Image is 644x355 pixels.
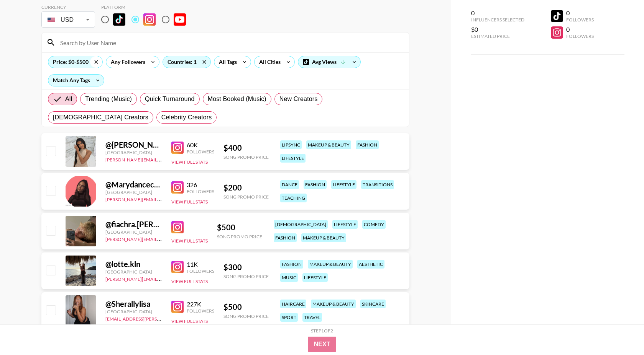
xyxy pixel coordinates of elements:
[361,180,394,189] div: transitions
[105,195,219,202] a: [PERSON_NAME][EMAIL_ADDRESS][DOMAIN_NAME]
[217,223,262,232] div: $ 500
[298,56,360,68] div: Avg Views
[187,261,214,268] div: 11K
[105,309,162,314] div: [GEOGRAPHIC_DATA]
[308,337,337,352] button: Next
[566,17,594,23] div: Followers
[101,4,192,10] div: Platform
[331,180,356,189] div: lifestyle
[56,36,404,49] input: Search by User Name
[41,4,95,10] div: Currency
[357,260,384,269] div: aesthetic
[171,318,208,324] button: View Full Stats
[171,301,184,313] img: Instagram
[187,189,214,194] div: Followers
[332,220,358,229] div: lifestyle
[187,268,214,274] div: Followers
[223,262,269,272] div: $ 300
[105,229,162,235] div: [GEOGRAPHIC_DATA]
[187,141,214,149] div: 60K
[105,299,162,309] div: @ Sherallylisa
[471,33,524,39] div: Estimated Price
[171,199,208,205] button: View Full Stats
[171,181,184,194] img: Instagram
[356,140,379,149] div: fashion
[187,181,214,189] div: 326
[171,142,184,154] img: Instagram
[105,189,162,195] div: [GEOGRAPHIC_DATA]
[471,26,524,33] div: $0
[163,56,210,68] div: Countries: 1
[171,159,208,165] button: View Full Stats
[105,150,162,155] div: [GEOGRAPHIC_DATA]
[606,317,635,346] iframe: Drift Widget Chat Controller
[223,183,269,192] div: $ 200
[280,154,306,163] div: lifestyle
[105,155,219,163] a: [PERSON_NAME][EMAIL_ADDRESS][DOMAIN_NAME]
[187,308,214,314] div: Followers
[145,94,195,104] span: Quick Turnaround
[105,180,162,189] div: @ Marydancecorner
[143,13,156,26] img: Instagram
[308,260,353,269] div: makeup & beauty
[161,113,212,122] span: Celebrity Creators
[274,233,297,242] div: fashion
[171,278,208,284] button: View Full Stats
[187,149,214,155] div: Followers
[48,75,104,86] div: Match Any Tags
[311,328,333,334] div: Step 1 of 2
[105,140,162,150] div: @ [PERSON_NAME].[PERSON_NAME]
[255,56,282,68] div: All Cities
[566,33,594,39] div: Followers
[360,300,386,308] div: skincare
[217,234,262,239] div: Song Promo Price
[105,259,162,269] div: @ lotte.kln
[223,313,269,319] div: Song Promo Price
[171,261,184,273] img: Instagram
[105,314,219,322] a: [EMAIL_ADDRESS][PERSON_NAME][DOMAIN_NAME]
[171,238,208,244] button: View Full Stats
[105,269,162,275] div: [GEOGRAPHIC_DATA]
[471,17,524,23] div: Influencers Selected
[280,194,307,202] div: teaching
[362,220,386,229] div: comedy
[85,94,132,104] span: Trending (Music)
[280,313,298,322] div: sport
[105,220,162,229] div: @ fiachra.[PERSON_NAME]
[43,13,94,26] div: USD
[280,273,298,282] div: music
[280,260,303,269] div: fashion
[274,220,328,229] div: [DEMOGRAPHIC_DATA]
[279,94,318,104] span: New Creators
[280,140,302,149] div: lipsync
[302,313,322,322] div: travel
[53,113,148,122] span: [DEMOGRAPHIC_DATA] Creators
[280,300,306,308] div: haircare
[174,13,186,26] img: YouTube
[223,194,269,200] div: Song Promo Price
[65,94,72,104] span: All
[471,9,524,17] div: 0
[214,56,238,68] div: All Tags
[223,143,269,153] div: $ 400
[105,275,219,282] a: [PERSON_NAME][EMAIL_ADDRESS][DOMAIN_NAME]
[280,180,299,189] div: dance
[301,233,346,242] div: makeup & beauty
[306,140,351,149] div: makeup & beauty
[304,180,327,189] div: fashion
[223,154,269,160] div: Song Promo Price
[311,300,356,308] div: makeup & beauty
[223,274,269,279] div: Song Promo Price
[187,300,214,308] div: 227K
[566,26,594,33] div: 0
[566,9,594,17] div: 0
[223,302,269,312] div: $ 500
[302,273,328,282] div: lifestyle
[48,56,102,68] div: Price: $0-$500
[171,221,184,233] img: Instagram
[208,94,266,104] span: Most Booked (Music)
[113,13,125,26] img: TikTok
[106,56,147,68] div: Any Followers
[105,235,219,242] a: [PERSON_NAME][EMAIL_ADDRESS][DOMAIN_NAME]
